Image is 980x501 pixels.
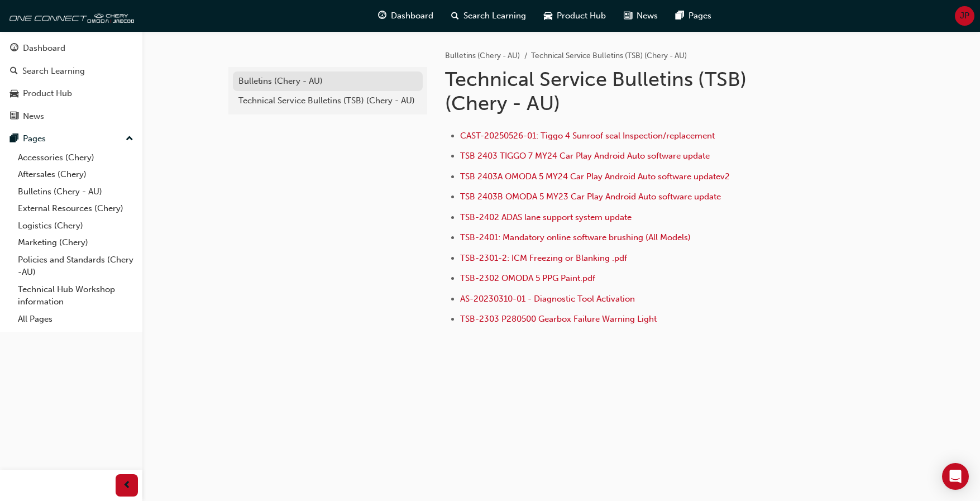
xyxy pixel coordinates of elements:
[460,212,632,222] a: TSB-2402 ADAS lane support system update
[238,94,417,107] div: Technical Service Bulletins (TSB) (Chery - AU)
[942,463,969,490] div: Open Intercom Messenger
[689,9,711,22] span: Pages
[4,83,138,104] a: Product Hub
[676,9,684,23] span: pages-icon
[460,232,691,242] a: TSB-2401: Mandatory online software brushing (All Models)
[460,314,657,324] a: TSB-2303 P280500 Gearbox Failure Warning Light
[445,67,811,116] h1: Technical Service Bulletins (TSB) (Chery - AU)
[13,200,138,217] a: External Resources (Chery)
[667,4,720,27] a: pages-iconPages
[624,9,632,23] span: news-icon
[126,132,133,146] span: up-icon
[233,71,423,91] a: Bulletins (Chery - AU)
[637,9,658,22] span: News
[4,128,138,149] button: Pages
[10,134,18,144] span: pages-icon
[391,9,433,22] span: Dashboard
[23,132,46,145] div: Pages
[445,51,520,60] a: Bulletins (Chery - AU)
[10,66,18,77] span: search-icon
[451,9,459,23] span: search-icon
[460,294,635,304] a: AS-20230310-01 - Diagnostic Tool Activation
[615,4,667,27] a: news-iconNews
[531,50,687,63] li: Technical Service Bulletins (TSB) (Chery - AU)
[378,9,386,23] span: guage-icon
[233,91,423,111] a: Technical Service Bulletins (TSB) (Chery - AU)
[10,89,18,99] span: car-icon
[23,42,65,55] div: Dashboard
[4,38,138,59] a: Dashboard
[13,234,138,251] a: Marketing (Chery)
[13,311,138,328] a: All Pages
[460,171,730,182] a: TSB 2403A OMODA 5 MY24 Car Play Android Auto software updatev2
[442,4,535,27] a: search-iconSearch Learning
[13,281,138,311] a: Technical Hub Workshop information
[13,149,138,166] a: Accessories (Chery)
[123,479,131,493] span: prev-icon
[460,131,715,141] a: CAST-20250526-01: Tiggo 4 Sunroof seal Inspection/replacement
[23,87,72,100] div: Product Hub
[238,75,417,88] div: Bulletins (Chery - AU)
[460,253,627,263] a: TSB-2301-2: ICM Freezing or Blanking .pdf
[460,192,721,202] a: TSB 2403B OMODA 5 MY23 Car Play Android Auto software update
[460,151,710,161] a: TSB 2403 TIGGO 7 MY24 Car Play Android Auto software update
[955,6,974,26] button: JP
[13,251,138,281] a: Policies and Standards (Chery -AU)
[460,273,595,283] a: TSB-2302 OMODA 5 PPG Paint.pdf
[4,61,138,82] a: Search Learning
[22,65,85,78] div: Search Learning
[10,44,18,54] span: guage-icon
[13,166,138,183] a: Aftersales (Chery)
[4,36,138,128] button: DashboardSearch LearningProduct HubNews
[557,9,606,22] span: Product Hub
[13,183,138,201] a: Bulletins (Chery - AU)
[13,217,138,235] a: Logistics (Chery)
[535,4,615,27] a: car-iconProduct Hub
[463,9,526,22] span: Search Learning
[369,4,442,27] a: guage-iconDashboard
[960,9,969,22] span: JP
[10,112,18,122] span: news-icon
[4,106,138,127] a: News
[544,9,552,23] span: car-icon
[23,110,44,123] div: News
[6,4,134,27] img: oneconnect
